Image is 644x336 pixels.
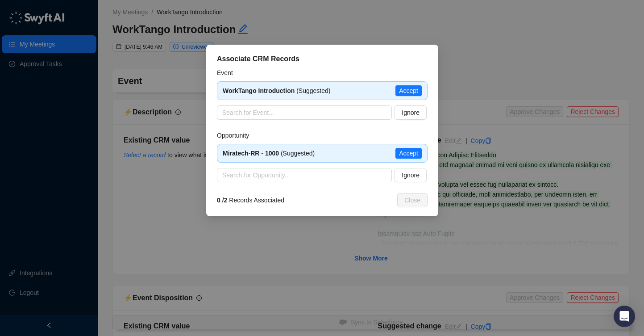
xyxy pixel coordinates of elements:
[614,306,635,327] div: Open Intercom Messenger
[223,87,330,94] span: (Suggested)
[395,105,427,120] button: Ignore
[217,197,227,204] strong: 0 / 2
[395,148,422,159] button: Accept
[223,87,295,94] strong: WorkTango Introduction
[395,85,422,96] button: Accept
[397,193,428,207] button: Close
[223,150,279,157] strong: Miratech-RR - 1000
[217,130,255,140] label: Opportunity
[395,168,427,182] button: Ignore
[399,86,418,96] span: Accept
[217,68,239,78] label: Event
[402,108,420,118] span: Ignore
[217,54,428,64] div: Associate CRM Records
[399,148,418,158] span: Accept
[402,170,420,180] span: Ignore
[223,150,315,157] span: (Suggested)
[217,195,284,205] span: Records Associated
